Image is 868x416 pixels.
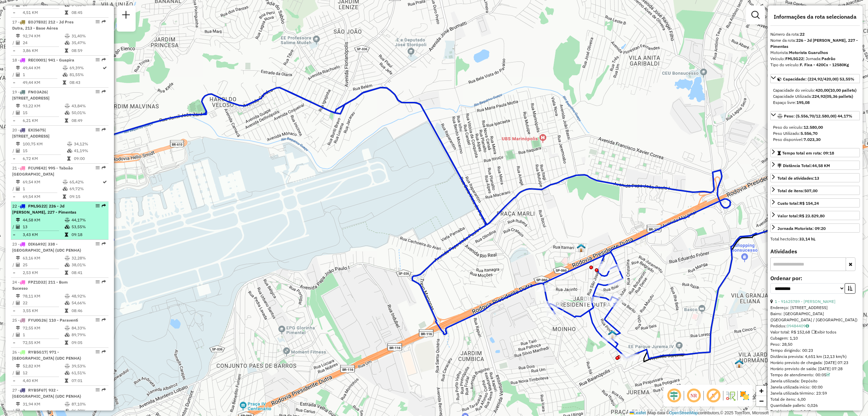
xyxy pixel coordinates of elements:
[103,66,107,70] i: Rota otimizada
[770,378,860,384] div: Janela utilizada: Depósito
[12,89,50,101] span: | [STREET_ADDRESS]
[777,225,826,232] div: Jornada Motorista: 09:20
[28,241,45,247] span: DIK6A92
[65,371,70,375] i: % de utilização da cubagem
[800,201,819,206] strong: R$ 154,24
[65,119,68,123] i: Tempo total em rota
[22,117,64,124] td: 6,21 KM
[71,293,105,300] td: 48,92%
[16,142,20,146] i: Distância Total
[69,179,102,185] td: 65,42%
[71,39,105,46] td: 35,47%
[22,369,64,376] td: 12
[804,188,817,193] strong: 507,00
[28,318,46,323] span: FYU0G26
[71,377,105,384] td: 07:01
[773,93,857,100] div: Capacidade Utilizada:
[22,65,62,71] td: 49,44 KM
[12,387,81,399] span: 27 -
[16,187,20,191] i: Total de Atividades
[815,88,829,93] strong: 420,00
[770,37,860,50] div: Nome da rota:
[829,88,856,93] strong: (10,00 pallets)
[739,390,750,401] img: Exibir/Ocultar setores
[770,305,860,311] div: Endereço: [STREET_ADDRESS]
[28,203,46,209] span: FML5G22
[770,62,860,68] div: Tipo do veículo:
[16,326,20,330] i: Distância Total
[22,179,62,185] td: 69,54 KM
[96,90,100,94] em: Opções
[770,85,860,108] div: Capacidade: (224,92/420,00) 53,55%
[96,204,100,208] em: Opções
[96,388,100,392] em: Opções
[804,125,823,130] strong: 12.580,00
[65,271,68,275] i: Tempo total em rota
[71,325,105,331] td: 84,33%
[16,111,20,115] i: Total de Atividades
[773,87,857,93] div: Capacidade do veículo:
[65,111,70,115] i: % de utilização da cubagem
[16,41,20,45] i: Total de Atividades
[770,50,860,56] div: Motorista:
[12,9,16,16] td: =
[12,117,16,124] td: =
[16,364,20,368] i: Distância Total
[46,318,78,323] span: | 110 - Paraventi
[74,141,106,147] td: 34,12%
[773,100,857,106] div: Espaço livre:
[16,104,20,108] i: Distância Total
[65,11,68,15] i: Tempo total em rota
[71,217,105,223] td: 44,17%
[22,261,64,268] td: 25
[803,56,835,61] span: | Jornada:
[102,280,106,284] em: Rota exportada
[103,180,107,184] i: Rota otimizada
[770,223,860,233] a: Jornada Motorista: 09:20
[71,261,105,268] td: 38,01%
[16,294,20,298] i: Distância Total
[71,300,105,306] td: 54,66%
[770,38,858,49] strong: 226 - Jd [PERSON_NAME], 227 - Pimentas
[74,155,106,162] td: 09:00
[770,409,860,415] div: Total hectolitro: 0,267
[630,411,646,415] a: Leaflet
[71,33,105,39] td: 31,40%
[65,233,68,237] i: Tempo total em rota
[705,387,722,404] span: Exibir rótulo
[770,186,860,195] a: Total de itens:507,00
[28,165,45,170] span: FCU9E42
[12,223,16,230] td: /
[770,274,860,282] label: Ordenar por:
[12,79,16,86] td: =
[770,396,860,402] div: Total de itens: 6,00
[12,147,16,154] td: /
[16,34,20,38] i: Distância Total
[63,195,66,199] i: Tempo total em rota
[12,369,16,376] td: /
[16,409,20,413] i: Total de Atividades
[686,387,702,404] span: Ocultar NR
[96,20,100,24] em: Opções
[822,56,835,61] strong: Padrão
[22,217,64,223] td: 44,58 KM
[804,137,821,142] strong: 7.023,30
[796,100,810,105] strong: 195,08
[71,231,105,238] td: 09:18
[67,142,72,146] i: % de utilização do peso
[28,57,45,62] span: REC0001
[65,34,70,38] i: % de utilização do peso
[65,225,70,229] i: % de utilização da cubagem
[22,155,67,162] td: 6,72 KM
[801,131,817,136] strong: 5.556,70
[12,269,16,276] td: =
[12,203,76,215] span: | 226 - Jd [PERSON_NAME], 227 - Pimentas
[65,341,68,345] i: Tempo total em rota
[770,198,860,207] a: Custo total:R$ 154,24
[12,155,16,162] td: =
[22,147,67,154] td: 15
[69,193,102,200] td: 09:15
[12,331,16,338] td: /
[22,71,62,78] td: 1
[759,386,764,395] span: +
